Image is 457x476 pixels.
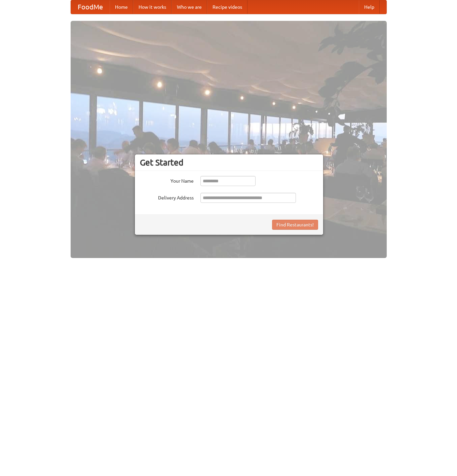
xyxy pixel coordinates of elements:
[359,0,380,14] a: Help
[71,0,110,14] a: FoodMe
[140,193,194,201] label: Delivery Address
[140,157,318,168] h3: Get Started
[133,0,172,14] a: How it works
[172,0,207,14] a: Who we are
[207,0,247,14] a: Recipe videos
[272,220,318,230] button: Find Restaurants!
[140,176,194,184] label: Your Name
[110,0,133,14] a: Home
